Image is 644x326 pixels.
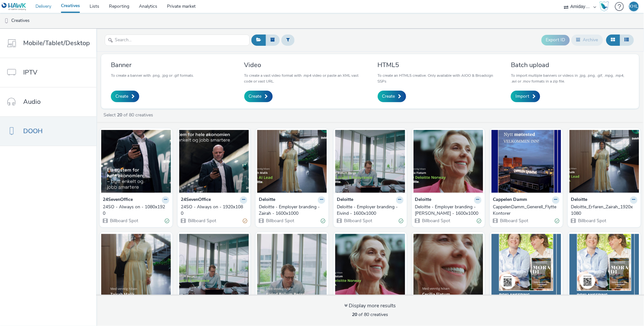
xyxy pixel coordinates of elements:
[629,2,639,11] div: KHL
[415,196,432,204] strong: Deloitte
[244,73,363,84] p: To create a vast video format with .mp4 video or paste an XML vast code or vast URL.
[244,61,363,69] h3: Video
[422,218,451,224] span: Billboard Spot
[571,204,635,217] div: Deloitte_Erfaren_Zairah_1920x1080
[345,302,396,310] div: Display more results
[620,35,634,45] button: Table
[343,218,372,224] span: Billboard Spot
[382,93,395,100] span: Create
[477,217,482,224] div: Valid
[257,234,327,297] img: Deloitte_Erfaren_Eivind_1080x1920 visual
[117,112,122,118] strong: 20
[378,61,496,69] h3: HTML5
[335,130,405,193] img: Deloitte - Employer branding - Eivind - 1600x1000 visual
[115,93,128,100] span: Create
[179,130,249,193] img: 24SO - Always on - 1920x1080 visual
[414,234,483,297] img: Deloitte_Erfaren_Cecilia_1080x1920 visual
[570,234,639,297] img: Banner_Mora di_1080x1920 visual
[321,217,325,224] div: Valid
[600,1,612,12] a: Hawk Academy
[244,91,273,102] a: Create
[23,126,43,136] span: DOOH
[111,73,194,78] p: To create a banner with .png, .jpg or .gif formats.
[493,204,560,217] a: CappelenDamm_Generell_FlytteKontorer
[578,218,607,224] span: Billboard Spot
[103,196,133,204] strong: 24SevenOffice
[259,204,325,217] a: Deloitte - Employer branding - Zairah - 1600x1000
[101,234,171,297] img: Deloitte_Erfaren_Zairah_1080x1920 visual
[378,91,406,102] a: Create
[492,234,561,297] img: Video_Mora di_1080x1920 visual
[111,61,194,69] h3: Banner
[181,196,211,204] strong: 24SevenOffice
[181,204,247,217] a: 24SO - Always on - 1920x1080
[492,130,561,193] img: CappelenDamm_Generell_FlytteKontorer visual
[337,204,403,217] a: Deloitte - Employer branding - Eivind - 1600x1000
[606,35,620,45] button: Grid
[103,112,156,118] a: Select of 80 creatives
[257,130,327,193] img: Deloitte - Employer branding - Zairah - 1600x1000 visual
[165,217,169,224] div: Valid
[259,204,323,217] div: Deloitte - Employer branding - Zairah - 1600x1000
[243,217,247,224] div: Partially valid
[600,1,609,12] img: Hawk Academy
[187,218,216,224] span: Billboard Spot
[515,93,529,100] span: Import
[352,311,388,318] span: of 80 creatives
[414,130,483,193] img: Deloitte - Employer branding - Cecilia - 1600x1000 visual
[3,18,10,24] img: dooh
[493,196,527,204] strong: Cappelen Damm
[2,3,26,11] img: undefined Logo
[259,196,275,204] strong: Deloitte
[337,204,401,217] div: Deloitte - Employer branding - Eivind - 1600x1000
[265,218,294,224] span: Billboard Spot
[101,130,171,193] img: 24SO - Always on - 1080x1920 visual
[511,91,540,102] a: Import
[571,196,588,204] strong: Deloitte
[571,35,603,45] button: Archive
[249,93,262,100] span: Create
[109,218,138,224] span: Billboard Spot
[181,204,245,217] div: 24SO - Always on - 1920x1080
[571,204,638,217] a: Deloitte_Erfaren_Zairah_1920x1080
[103,204,169,217] a: 24SO - Always on - 1080x1920
[335,234,405,297] img: Deloitte_Erfaren_Cecilia_1920x1080 visual
[103,204,167,217] div: 24SO - Always on - 1080x1920
[23,38,90,48] span: Mobile/Tablet/Desktop
[493,204,557,217] div: CappelenDamm_Generell_FlytteKontorer
[415,204,479,217] div: Deloitte - Employer branding - [PERSON_NAME] - 1600x1000
[352,311,357,318] strong: 20
[23,97,41,106] span: Audio
[179,234,249,297] img: Deloitte_Erfaren_Eivind_ 1920x1080 visual
[23,68,37,77] span: IPTV
[511,61,629,69] h3: Batch upload
[415,204,482,217] a: Deloitte - Employer branding - [PERSON_NAME] - 1600x1000
[542,35,570,45] button: Export ID
[500,218,529,224] span: Billboard Spot
[337,196,353,204] strong: Deloitte
[555,217,560,224] div: Valid
[570,130,639,193] img: Deloitte_Erfaren_Zairah_1920x1080 visual
[105,35,250,46] input: Search...
[378,73,496,84] p: To create an HTML5 creative. Only available with AIOO & Broadsign SSPs
[399,217,404,224] div: Valid
[111,91,139,102] a: Create
[511,73,629,84] p: To import multiple banners or videos in .jpg, .png, .gif, .mpg, .mp4, .avi or .mov formats in a z...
